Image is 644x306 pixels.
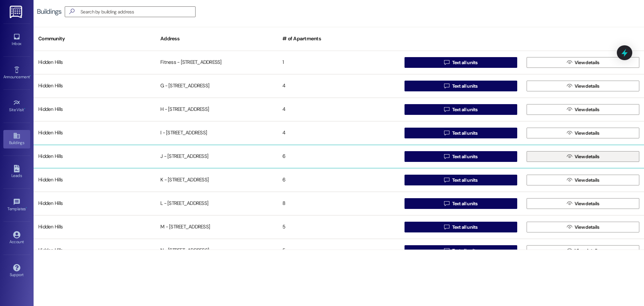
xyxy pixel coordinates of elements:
a: Leads [3,163,30,181]
button: Text all units [405,81,517,91]
div: 6 [278,173,400,187]
a: Inbox [3,31,30,49]
div: 5 [278,220,400,234]
a: Buildings [3,130,30,148]
button: View details [527,104,639,115]
span: • [30,74,31,78]
span: View details [575,130,599,137]
i:  [567,154,572,159]
span: View details [575,200,599,207]
div: Hidden Hills [34,197,156,210]
div: Community [34,31,156,47]
i:  [567,177,572,183]
div: Hidden Hills [34,244,156,257]
div: Hidden Hills [34,173,156,187]
button: Text all units [405,245,517,256]
i:  [444,107,449,112]
span: View details [575,106,599,113]
button: Text all units [405,151,517,162]
div: H - [STREET_ADDRESS] [156,103,278,116]
div: K - [STREET_ADDRESS] [156,173,278,187]
span: Text all units [452,83,478,90]
span: Text all units [452,200,478,207]
span: View details [575,59,599,66]
span: View details [575,247,599,254]
span: Text all units [452,177,478,184]
div: N - [STREET_ADDRESS] [156,244,278,257]
div: 5 [278,244,400,257]
div: Address [156,31,278,47]
span: View details [575,177,599,184]
i:  [567,224,572,230]
button: View details [527,175,639,185]
div: Hidden Hills [34,126,156,140]
i:  [444,248,449,253]
button: View details [527,245,639,256]
div: Hidden Hills [34,150,156,163]
i:  [444,154,449,159]
a: Support [3,262,30,280]
div: Hidden Hills [34,56,156,69]
span: Text all units [452,153,478,160]
span: Text all units [452,247,478,254]
div: 6 [278,150,400,163]
i:  [444,83,449,89]
a: Templates • [3,196,30,214]
button: View details [527,128,639,138]
div: 1 [278,56,400,69]
div: 4 [278,79,400,93]
button: View details [527,198,639,209]
span: Text all units [452,106,478,113]
i:  [444,130,449,136]
i:  [444,201,449,206]
div: Hidden Hills [34,103,156,116]
div: # of Apartments [278,31,400,47]
button: Text all units [405,57,517,68]
span: View details [575,224,599,231]
span: Text all units [452,224,478,231]
i:  [444,177,449,183]
i:  [567,201,572,206]
div: M - [STREET_ADDRESS] [156,220,278,234]
span: • [24,106,25,111]
i:  [444,224,449,230]
i:  [567,107,572,112]
button: View details [527,222,639,232]
div: Hidden Hills [34,220,156,234]
div: Buildings [37,8,61,15]
div: 4 [278,103,400,116]
i:  [444,60,449,65]
span: View details [575,83,599,90]
i:  [567,248,572,253]
div: 4 [278,126,400,140]
div: I - [STREET_ADDRESS] [156,126,278,140]
button: Text all units [405,104,517,115]
div: 8 [278,197,400,210]
div: Fitness - [STREET_ADDRESS] [156,56,278,69]
a: Account [3,229,30,247]
button: Text all units [405,128,517,138]
i:  [567,60,572,65]
button: Text all units [405,175,517,185]
i:  [66,8,77,15]
button: View details [527,151,639,162]
span: View details [575,153,599,160]
img: ResiDesk Logo [10,6,23,18]
input: Search by building address [80,7,195,16]
span: • [26,206,27,210]
div: G - [STREET_ADDRESS] [156,79,278,93]
div: J - [STREET_ADDRESS] [156,150,278,163]
div: Hidden Hills [34,79,156,93]
button: View details [527,57,639,68]
button: View details [527,81,639,91]
button: Text all units [405,198,517,209]
i:  [567,83,572,89]
span: Text all units [452,59,478,66]
div: L - [STREET_ADDRESS] [156,197,278,210]
i:  [567,130,572,136]
a: Site Visit • [3,97,30,115]
button: Text all units [405,222,517,232]
span: Text all units [452,130,478,137]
